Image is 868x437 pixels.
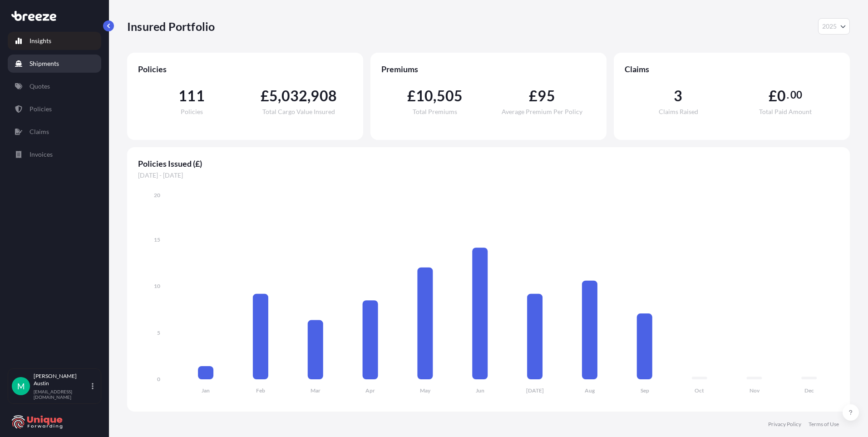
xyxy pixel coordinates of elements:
[585,387,595,394] tspan: Aug
[8,100,101,118] a: Policies
[278,89,281,103] span: ,
[822,22,837,31] span: 2025
[538,89,555,103] span: 95
[437,89,463,103] span: 505
[8,123,101,141] a: Claims
[181,109,203,115] span: Policies
[30,104,52,114] p: Policies
[157,329,160,336] tspan: 5
[674,89,682,103] span: 3
[154,236,160,243] tspan: 15
[262,109,335,115] span: Total Cargo Value Insured
[311,387,321,394] tspan: Mar
[307,89,311,103] span: ,
[30,82,50,91] p: Quotes
[256,387,265,394] tspan: Feb
[30,150,53,159] p: Invoices
[413,109,457,115] span: Total Premiums
[695,387,704,394] tspan: Oct
[157,376,160,382] tspan: 0
[790,91,802,99] span: 00
[759,109,812,115] span: Total Paid Amount
[311,89,337,103] span: 908
[138,158,839,169] span: Policies Issued (£)
[127,19,215,34] p: Insured Portfolio
[281,89,308,103] span: 032
[8,55,101,73] a: Shipments
[261,89,269,103] span: £
[11,415,64,429] img: organization-logo
[17,382,25,391] span: M
[526,387,544,394] tspan: [DATE]
[381,64,596,74] span: Premiums
[804,387,814,394] tspan: Dec
[8,77,101,95] a: Quotes
[178,89,205,103] span: 111
[8,32,101,50] a: Insights
[30,36,51,45] p: Insights
[420,387,431,394] tspan: May
[529,89,538,103] span: £
[809,421,839,428] a: Terms of Use
[365,387,375,394] tspan: Apr
[138,64,352,74] span: Policies
[416,89,433,103] span: 10
[407,89,416,103] span: £
[787,91,789,99] span: .
[502,109,582,115] span: Average Premium Per Policy
[476,387,484,394] tspan: Jun
[777,89,786,103] span: 0
[659,109,698,115] span: Claims Raised
[154,283,160,289] tspan: 10
[818,18,850,35] button: Year Selector
[769,89,777,103] span: £
[750,387,760,394] tspan: Nov
[625,64,839,74] span: Claims
[641,387,649,394] tspan: Sep
[269,89,278,103] span: 5
[34,372,90,387] p: [PERSON_NAME] Austin
[138,171,839,180] span: [DATE] - [DATE]
[30,59,59,68] p: Shipments
[8,145,101,164] a: Invoices
[202,387,210,394] tspan: Jan
[433,89,436,103] span: ,
[768,421,801,428] a: Privacy Policy
[34,389,90,400] p: [EMAIL_ADDRESS][DOMAIN_NAME]
[154,192,160,199] tspan: 20
[30,127,49,136] p: Claims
